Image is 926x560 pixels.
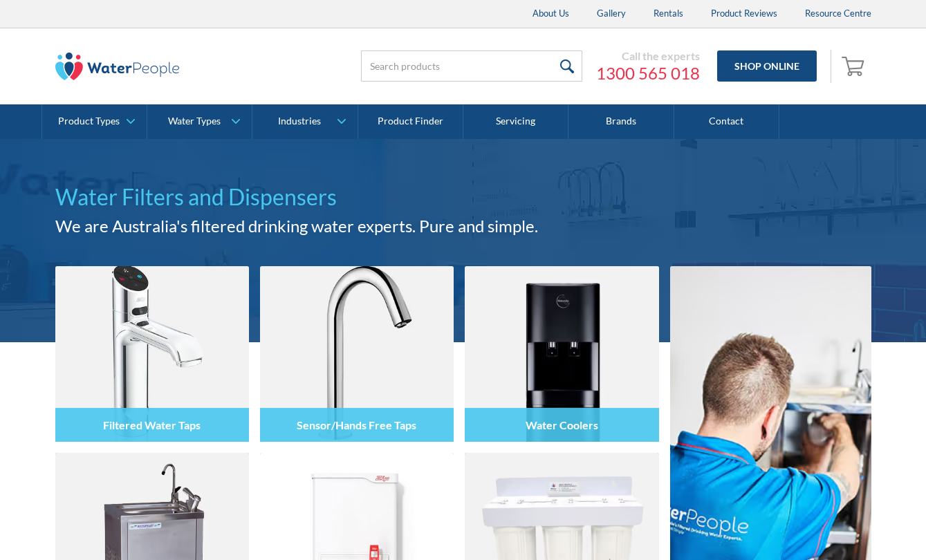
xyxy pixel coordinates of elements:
[55,53,180,80] img: The Water People
[465,266,658,442] img: Water Coolers
[568,104,674,139] a: Brands
[838,50,871,83] a: Open cart
[103,418,201,431] h4: Filtered Water Taps
[42,104,147,139] a: Product Types
[463,104,568,139] a: Servicing
[596,63,700,84] a: 1300 565 018
[55,266,249,442] img: Filtered Water Taps
[526,418,598,431] h4: Water Coolers
[58,115,120,127] div: Product Types
[260,266,454,442] img: Sensor/Hands Free Taps
[252,104,357,139] a: Industries
[596,49,700,63] div: Call the experts
[147,104,252,139] a: Water Types
[842,55,868,77] img: shopping cart
[278,115,321,127] div: Industries
[674,104,779,139] a: Contact
[297,418,416,431] h4: Sensor/Hands Free Taps
[168,115,221,127] div: Water Types
[361,50,582,82] input: Search products
[717,50,817,82] a: Shop Online
[358,104,463,139] a: Product Finder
